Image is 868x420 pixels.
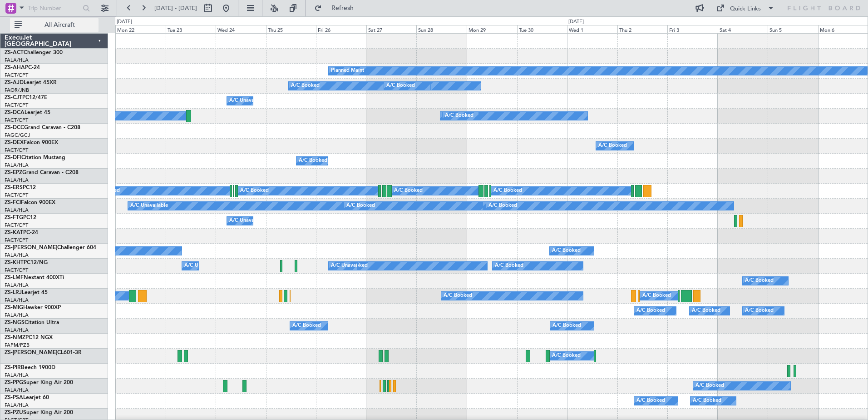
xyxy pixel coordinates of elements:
[5,320,59,325] a: ZS-NGSCitation Ultra
[5,365,21,370] span: ZS-PIR
[5,245,96,250] a: ZS-[PERSON_NAME]Challenger 604
[5,80,24,85] span: ZS-AJD
[416,25,467,33] div: Sun 28
[5,50,63,55] a: ZS-ACTChallenger 300
[5,282,29,289] a: FALA/HLA
[184,259,222,273] div: A/C Unavailable
[5,252,29,259] a: FALA/HLA
[5,147,28,154] a: FACT/CPT
[5,170,22,175] span: ZS-EPZ
[5,132,30,139] a: FAGC/GCJ
[5,275,24,280] span: ZS-LMF
[712,1,779,15] button: Quick Links
[695,379,724,393] div: A/C Booked
[768,25,818,33] div: Sun 5
[495,259,523,273] div: A/C Booked
[568,18,584,26] div: [DATE]
[445,109,473,123] div: A/C Booked
[5,290,22,295] span: ZS-LRJ
[5,350,82,355] a: ZS-[PERSON_NAME]CL601-3R
[517,25,567,33] div: Tue 30
[5,290,48,295] a: ZS-LRJLearjet 45
[5,320,25,325] span: ZS-NGS
[730,5,761,14] div: Quick Links
[493,184,522,198] div: A/C Booked
[5,237,28,244] a: FACT/CPT
[745,274,774,288] div: A/C Booked
[117,18,132,26] div: [DATE]
[5,260,48,265] a: ZS-KHTPC12/NG
[292,319,321,333] div: A/C Booked
[636,304,665,318] div: A/C Booked
[5,140,24,145] span: ZS-DEX
[5,102,28,109] a: FACT/CPT
[636,394,665,408] div: A/C Booked
[718,25,768,33] div: Sat 4
[5,170,79,175] a: ZS-EPZGrand Caravan - C208
[5,305,61,310] a: ZS-MIGHawker 900XP
[5,65,40,70] a: ZS-AHAPC-24
[5,245,57,250] span: ZS-[PERSON_NAME]
[5,410,73,415] a: ZS-PZUSuper King Air 200
[5,80,57,85] a: ZS-AJDLearjet 45XR
[5,192,28,199] a: FACT/CPT
[5,185,23,190] span: ZS-ERS
[5,125,80,130] a: ZS-DCCGrand Caravan - C208
[5,162,29,169] a: FALA/HLA
[10,18,99,32] button: All Aircraft
[5,395,49,400] a: ZS-PSALearjet 60
[386,79,415,93] div: A/C Booked
[166,25,216,33] div: Tue 23
[5,335,53,340] a: ZS-NMZPC12 NGX
[115,25,166,33] div: Mon 22
[5,380,73,385] a: ZS-PPGSuper King Air 200
[331,64,364,78] div: Planned Maint
[488,199,517,213] div: A/C Booked
[5,177,29,184] a: FALA/HLA
[5,95,47,100] a: ZS-CJTPC12/47E
[5,215,23,220] span: ZS-FTG
[5,365,55,370] a: ZS-PIRBeech 1900D
[5,395,23,400] span: ZS-PSA
[5,305,23,310] span: ZS-MIG
[5,342,30,349] a: FAPM/PZB
[331,259,369,273] div: A/C Unavailable
[5,200,55,205] a: ZS-FCIFalcon 900EX
[324,5,362,11] span: Refresh
[552,319,581,333] div: A/C Booked
[310,1,365,15] button: Refresh
[5,185,36,190] a: ZS-ERSPC12
[693,394,721,408] div: A/C Booked
[5,95,22,100] span: ZS-CJT
[467,25,517,33] div: Mon 29
[5,335,25,340] span: ZS-NMZ
[5,72,28,79] a: FACT/CPT
[617,25,668,33] div: Thu 2
[5,57,29,64] a: FALA/HLA
[667,25,718,33] div: Fri 3
[5,110,50,115] a: ZS-DCALearjet 45
[154,4,197,12] span: [DATE] - [DATE]
[552,244,581,258] div: A/C Booked
[130,199,168,213] div: A/C Unavailable
[642,289,671,303] div: A/C Booked
[5,65,25,70] span: ZS-AHA
[5,200,21,205] span: ZS-FCI
[240,184,269,198] div: A/C Booked
[5,230,38,235] a: ZS-KATPC-24
[567,25,617,33] div: Wed 1
[5,387,29,394] a: FALA/HLA
[5,350,57,355] span: ZS-[PERSON_NAME]
[5,402,29,409] a: FALA/HLA
[5,207,29,214] a: FALA/HLA
[5,87,29,94] a: FAOR/JNB
[316,25,366,33] div: Fri 26
[366,25,417,33] div: Sat 27
[5,140,58,145] a: ZS-DEXFalcon 900EX
[394,184,423,198] div: A/C Booked
[745,304,774,318] div: A/C Booked
[5,215,36,220] a: ZS-FTGPC12
[5,267,28,274] a: FACT/CPT
[291,79,320,93] div: A/C Booked
[28,1,80,15] input: Trip Number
